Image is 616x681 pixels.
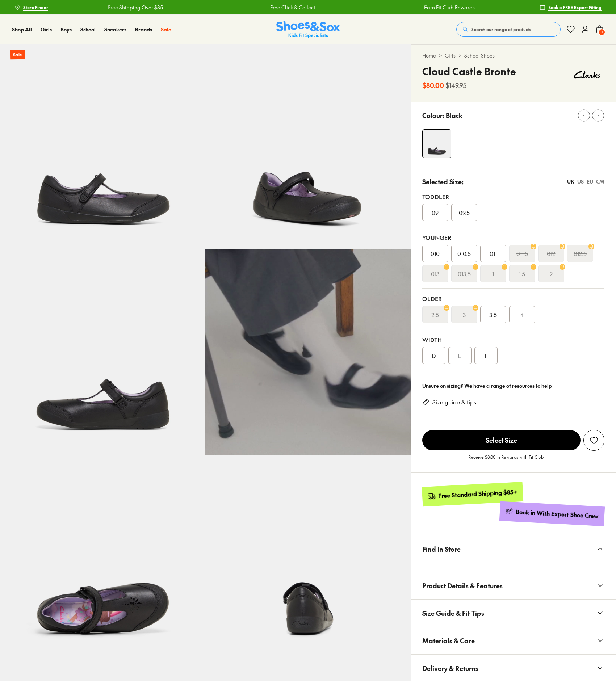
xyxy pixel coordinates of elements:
a: School [80,26,96,33]
div: EU [587,178,593,185]
a: School Shoes [464,52,495,59]
button: Product Details & Features [411,572,616,599]
div: Older [422,294,604,303]
div: E [448,347,472,364]
b: $80.00 [422,80,444,90]
s: 011.5 [516,249,528,258]
s: 2.5 [431,310,439,319]
p: Sale [10,50,25,60]
button: Add to Wishlist [583,430,604,451]
a: Book a FREE Expert Fitting [540,1,602,14]
img: SNS_Logo_Responsive.svg [276,21,340,38]
button: Find In Store [411,535,616,563]
button: Search our range of products [456,22,561,37]
s: $149.95 [445,80,466,90]
img: 4-524024_1 [423,130,451,158]
span: 011 [490,249,497,258]
s: 012.5 [574,249,587,258]
a: Sneakers [104,26,126,33]
span: Sneakers [104,26,126,33]
h4: Cloud Castle Bronte [422,64,516,79]
p: Colour: [422,110,444,120]
span: 09.5 [459,208,470,217]
s: 012 [547,249,555,258]
div: Younger [422,233,604,242]
img: 6-524026_1 [205,455,411,660]
span: Store Finder [23,4,48,10]
button: Materials & Care [411,627,616,654]
div: Book in With Expert Shoe Crew [516,508,599,520]
a: Girls [445,52,456,59]
div: Width [422,335,604,344]
a: Book in With Expert Shoe Crew [499,501,605,526]
a: Sale [161,26,171,33]
div: CM [596,178,604,185]
span: Size Guide & Fit Tips [422,602,484,624]
span: 010 [431,249,440,258]
img: Vendor logo [570,64,604,85]
a: Shoes & Sox [276,21,340,38]
s: 2 [550,269,553,278]
button: 1 [595,21,604,37]
div: > > [422,52,604,59]
span: Materials & Care [422,630,475,651]
span: Search our range of products [471,26,531,33]
a: Girls [41,26,52,33]
span: Boys [60,26,72,33]
a: Cloud Castle Bronte [205,249,411,455]
p: Selected Size: [422,177,464,186]
div: D [422,347,445,364]
span: 1 [598,29,605,36]
div: US [577,178,584,185]
s: 1 [492,269,494,278]
img: 5-524025_1 [205,44,411,249]
a: Size guide & tips [432,398,476,406]
a: Free Click & Collect [269,4,314,11]
a: Boys [60,26,72,33]
button: Size Guide & Fit Tips [411,600,616,627]
a: Free Shipping Over $85 [106,4,162,11]
a: Store Finder [14,1,48,14]
span: Select Size [422,430,581,450]
iframe: Find in Store [422,563,604,563]
span: 09 [432,208,439,217]
span: Shop All [12,26,32,33]
a: Free Standard Shipping $85+ [422,482,523,506]
button: Select Size [422,430,581,451]
s: 3 [463,310,466,319]
div: Unsure on sizing? We have a range of resources to help [422,382,604,390]
span: Girls [41,26,52,33]
a: Shop All [12,26,32,33]
span: Book a FREE Expert Fitting [548,4,602,10]
span: 010.5 [457,249,471,258]
span: Delivery & Returns [422,657,478,679]
span: Brands [135,26,152,33]
div: UK [567,178,574,185]
div: F [474,347,498,364]
p: Receive $8.00 in Rewards with Fit Club [468,454,544,467]
span: Sale [161,26,171,33]
a: Earn Fit Club Rewards [423,4,473,11]
s: 013.5 [458,269,471,278]
span: Find In Store [422,538,461,560]
span: 4 [520,310,524,319]
s: 013 [431,269,439,278]
div: Free Standard Shipping $85+ [438,488,517,500]
span: School [80,26,96,33]
span: Product Details & Features [422,575,503,596]
div: Toddler [422,192,604,201]
p: Black [446,110,462,120]
span: 3.5 [489,310,497,319]
a: Home [422,52,436,59]
s: 1.5 [519,269,525,278]
a: Brands [135,26,152,33]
